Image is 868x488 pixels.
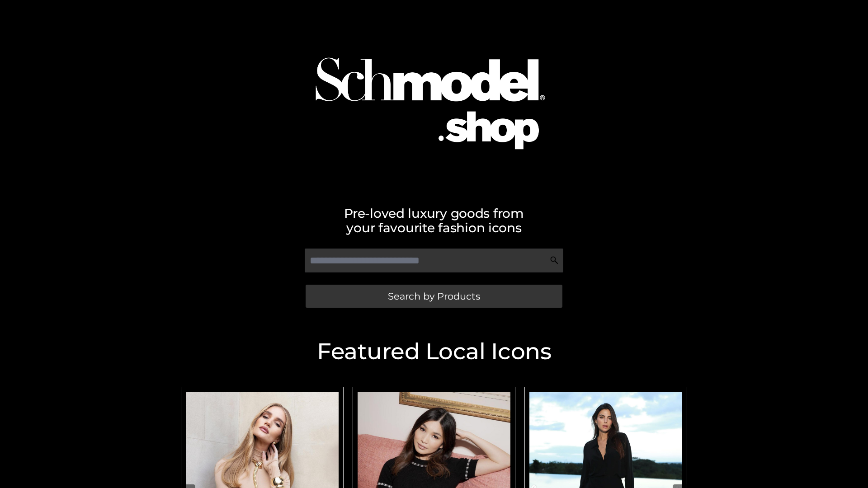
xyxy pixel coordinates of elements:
span: Search by Products [388,291,480,301]
h2: Pre-loved luxury goods from your favourite fashion icons [176,206,692,235]
h2: Featured Local Icons​ [176,340,692,363]
img: Search Icon [550,256,559,265]
a: Search by Products [306,285,562,308]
